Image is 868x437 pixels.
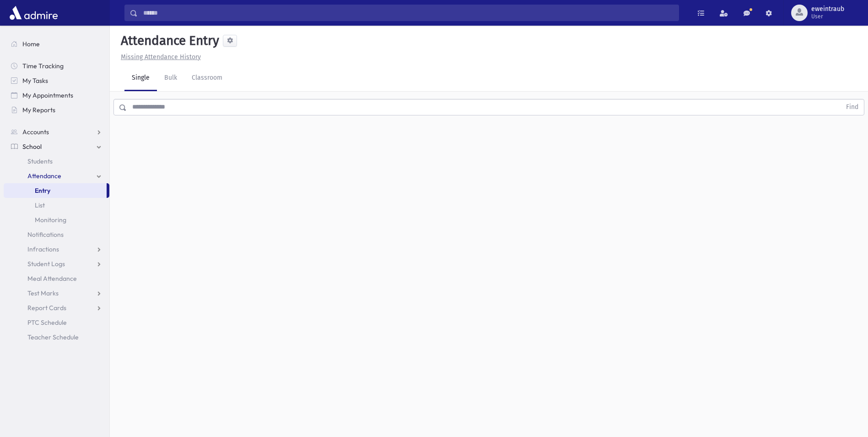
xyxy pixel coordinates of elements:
span: Monitoring [35,216,66,224]
span: Notifications [27,230,64,239]
a: Entry [4,183,107,198]
a: My Tasks [4,73,109,88]
span: Student Logs [27,260,65,268]
span: List [35,201,45,209]
button: Find [841,99,864,115]
img: AdmirePro [7,4,60,22]
span: Entry [35,186,50,195]
a: Student Logs [4,257,109,271]
a: PTC Schedule [4,315,109,330]
a: Teacher Schedule [4,330,109,344]
a: Accounts [4,125,109,139]
span: Infractions [27,245,59,253]
a: Monitoring [4,213,109,227]
span: My Reports [22,106,55,114]
a: Infractions [4,242,109,257]
input: Search [138,5,679,21]
span: Test Marks [27,289,59,297]
h5: Attendance Entry [117,33,219,49]
a: Missing Attendance History [117,53,201,61]
a: My Reports [4,103,109,117]
span: Teacher Schedule [27,333,79,341]
span: Attendance [27,172,61,180]
span: PTC Schedule [27,318,67,327]
span: User [811,13,844,20]
span: My Tasks [22,76,48,85]
a: Single [124,66,157,91]
a: Home [4,37,109,51]
a: School [4,139,109,154]
span: Time Tracking [22,62,64,70]
span: Accounts [22,128,49,136]
a: Bulk [157,66,184,91]
span: eweintraub [811,5,844,13]
span: Home [22,40,40,48]
a: List [4,198,109,213]
span: Meal Attendance [27,274,77,283]
a: Test Marks [4,286,109,300]
a: Classroom [184,66,230,91]
a: Meal Attendance [4,271,109,286]
span: Report Cards [27,304,66,312]
a: My Appointments [4,88,109,103]
a: Report Cards [4,300,109,315]
span: School [22,142,42,151]
span: My Appointments [22,91,73,99]
a: Attendance [4,169,109,183]
u: Missing Attendance History [121,53,201,61]
span: Students [27,157,53,165]
a: Notifications [4,227,109,242]
a: Time Tracking [4,59,109,73]
a: Students [4,154,109,169]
